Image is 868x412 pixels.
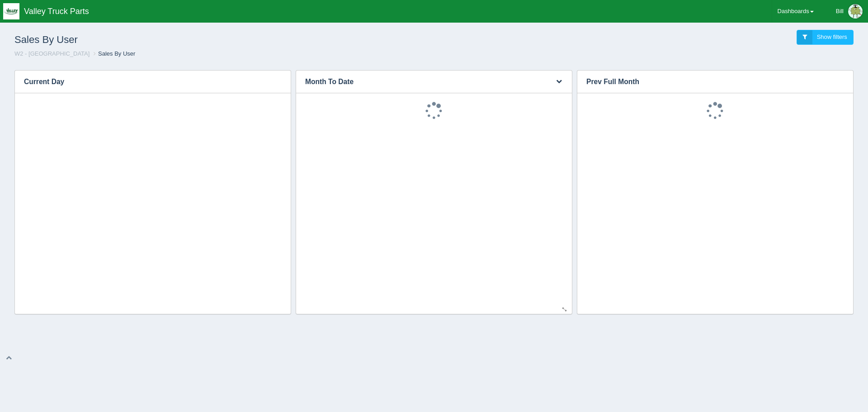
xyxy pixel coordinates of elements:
h3: Month To Date [296,71,544,93]
a: W2 - [GEOGRAPHIC_DATA] [14,50,90,57]
h1: Sales By User [14,30,434,50]
img: Profile Picture [848,4,863,19]
h3: Current Day [15,71,277,93]
li: Sales By User [91,50,135,58]
h3: Prev Full Month [577,71,840,93]
a: Show filters [797,30,854,45]
span: Show filters [817,33,847,40]
span: Valley Truck Parts [24,7,89,16]
img: q1blfpkbivjhsugxdrfq.png [3,3,19,19]
div: Bill [836,2,844,20]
